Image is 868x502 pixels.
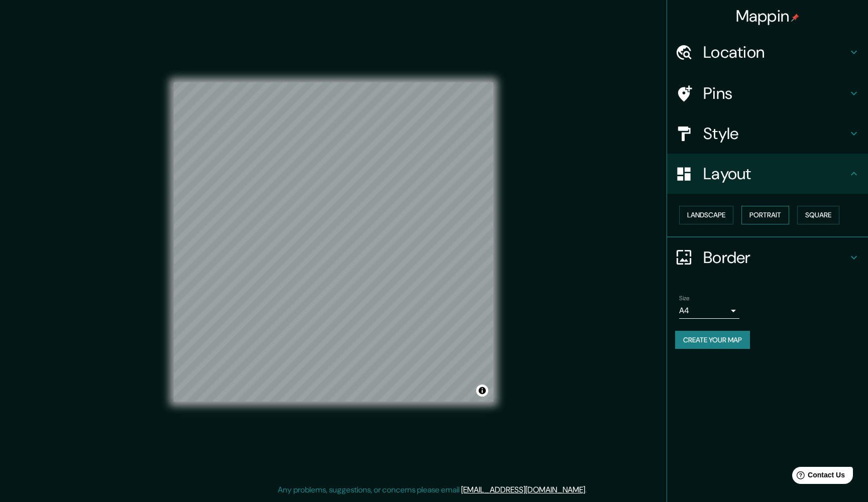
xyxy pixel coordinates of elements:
[667,237,868,278] div: Border
[679,206,733,224] button: Landscape
[736,6,800,26] h4: Mappin
[667,154,868,194] div: Layout
[476,385,488,397] button: Toggle attribution
[703,123,848,144] h4: Style
[174,82,493,402] canvas: Map
[679,294,690,302] label: Size
[779,463,857,491] iframe: Help widget launcher
[278,484,587,496] p: Any problems, suggestions, or concerns please email .
[703,42,848,62] h4: Location
[667,32,868,72] div: Location
[703,247,848,268] h4: Border
[791,14,799,22] img: pin-icon.png
[679,303,739,319] div: A4
[741,206,789,224] button: Portrait
[675,331,750,349] button: Create your map
[667,113,868,154] div: Style
[703,164,848,184] h4: Layout
[703,83,848,103] h4: Pins
[667,73,868,113] div: Pins
[797,206,839,224] button: Square
[587,484,588,496] div: .
[588,484,590,496] div: .
[461,484,585,495] a: [EMAIL_ADDRESS][DOMAIN_NAME]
